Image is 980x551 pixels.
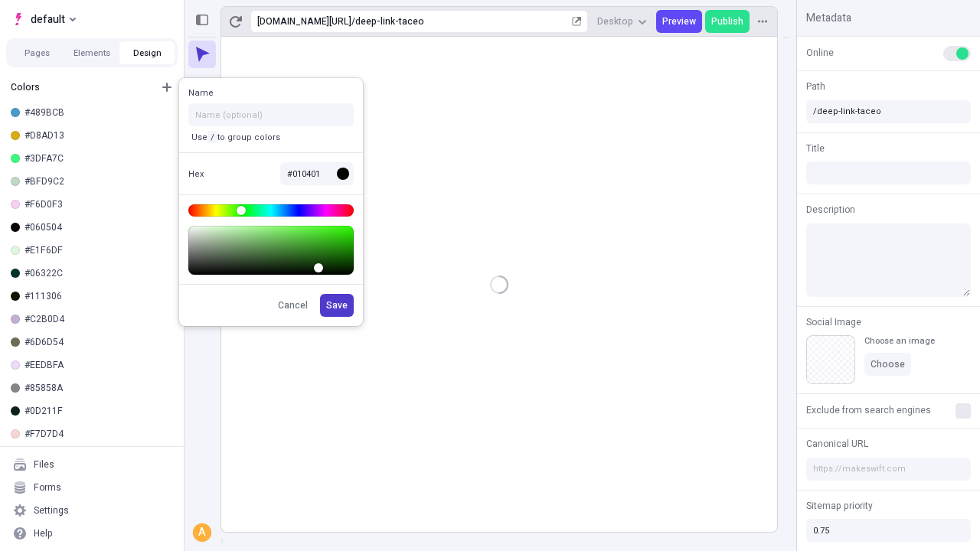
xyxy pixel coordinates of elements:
button: Desktop [591,10,653,33]
div: #85858A [24,382,171,394]
input: https://makeswift.com [806,458,971,481]
span: Exclude from search engines [806,403,931,417]
span: Social Image [806,315,861,329]
div: Settings [34,504,69,517]
span: Online [806,46,834,60]
div: #F6D0F3 [24,198,171,210]
span: Publish [711,15,743,28]
span: Choose [871,358,905,370]
span: Path [806,80,825,93]
button: Elements [64,41,119,64]
div: #060504 [24,221,171,233]
div: Name [188,87,237,99]
span: Description [806,203,855,217]
div: #F7D7D4 [24,428,171,440]
div: #3DFA7C [24,152,171,165]
button: Publish [705,10,750,33]
code: / [207,131,217,143]
div: [URL][DOMAIN_NAME] [257,15,351,28]
div: #06322C [24,267,171,279]
input: Name (optional) [188,103,354,126]
button: Save [320,294,354,317]
div: #C2B0D4 [24,313,171,325]
div: deep-link-taceo [355,15,569,28]
button: Preview [656,10,702,33]
div: Colors [11,81,152,93]
span: default [31,10,65,28]
div: #BFD9C2 [24,175,171,187]
button: Cancel [272,294,314,317]
button: Choose [864,353,911,376]
button: Pages [9,41,64,64]
span: Canonical URL [806,437,868,451]
button: Design [119,41,175,64]
div: #D8AD13 [24,129,171,142]
div: Files [34,458,54,471]
div: #0D211F [24,405,171,417]
span: Cancel [278,299,308,311]
span: Title [806,142,825,155]
span: Sitemap priority [806,499,873,513]
div: #489BCB [24,106,171,119]
div: Hex [188,168,237,180]
div: / [351,15,355,28]
p: Use to group colors [188,131,283,143]
div: Forms [34,481,61,494]
span: Desktop [597,15,633,28]
div: #EEDBFA [24,359,171,371]
button: Select site [6,8,82,31]
div: #E1F6DF [24,244,171,256]
span: Preview [662,15,696,28]
div: A [194,525,210,540]
div: #111306 [24,290,171,302]
div: Choose an image [864,335,935,347]
span: Save [326,299,348,311]
div: Help [34,527,53,540]
div: #6D6D54 [24,336,171,348]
